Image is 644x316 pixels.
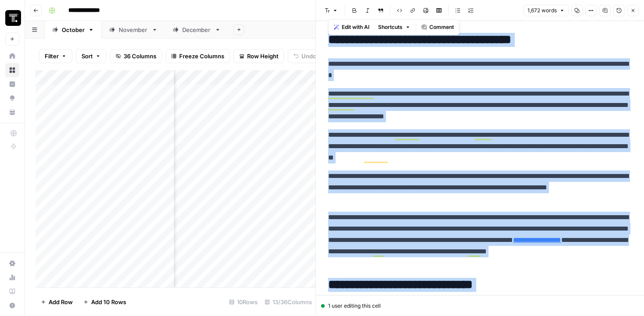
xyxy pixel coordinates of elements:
button: Freeze Columns [166,49,230,63]
div: October [62,25,85,34]
a: October [45,21,102,39]
button: Filter [39,49,72,63]
a: Insights [5,77,19,91]
div: 1 user editing this cell [321,302,639,310]
span: Undo [301,52,316,60]
div: November [119,25,148,34]
a: Settings [5,256,19,270]
div: December [182,25,211,34]
button: Add Row [35,295,78,309]
span: Row Height [247,52,279,60]
span: 36 Columns [124,52,156,60]
button: Add 10 Rows [78,295,131,309]
span: Add 10 Rows [91,298,126,306]
button: 1,672 words [524,5,569,16]
span: Add Row [49,298,73,306]
span: Sort [81,52,93,60]
a: Opportunities [5,91,19,105]
a: December [165,21,228,39]
span: 1,672 words [527,7,557,14]
button: Sort [76,49,106,63]
a: Browse [5,63,19,77]
span: Comment [429,23,454,31]
span: Shortcuts [378,23,403,31]
button: Undo [288,49,322,63]
button: Workspace: Thoughtspot [5,7,19,29]
span: Edit with AI [342,23,369,31]
span: Freeze Columns [179,52,224,60]
a: Learning Hub [5,284,19,298]
button: Help + Support [5,298,19,312]
button: Edit with AI [330,21,373,33]
span: Filter [45,52,59,60]
div: 13/36 Columns [261,295,315,309]
a: Home [5,49,19,63]
a: November [102,21,165,39]
button: Comment [418,21,457,33]
button: 36 Columns [110,49,162,63]
button: Shortcuts [375,21,414,33]
img: Thoughtspot Logo [5,10,21,26]
div: 10 Rows [226,295,261,309]
a: Usage [5,270,19,284]
button: Row Height [234,49,284,63]
a: Your Data [5,105,19,119]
